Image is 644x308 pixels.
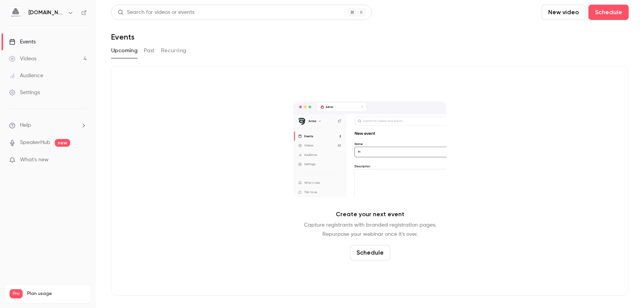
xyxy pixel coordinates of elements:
[20,139,50,147] a: SpeakerHub
[111,45,138,57] button: Upcoming
[542,5,585,20] button: New video
[350,245,390,260] button: Schedule
[588,5,629,20] button: Schedule
[9,72,43,79] div: Audience
[10,289,23,298] span: Pro
[304,220,436,239] p: Capture registrants with branded registration pages. Repurpose your webinar once it's over.
[336,210,404,219] p: Create your next event
[27,291,86,297] span: Plan usage
[9,38,36,46] div: Events
[55,139,70,147] span: new
[9,55,36,63] div: Videos
[161,45,187,57] button: Recurring
[10,7,22,19] img: aigmented.io
[20,156,49,164] span: What's new
[144,45,155,57] button: Past
[118,8,194,17] div: Search for videos or events
[20,121,31,129] span: Help
[9,89,40,96] div: Settings
[9,121,87,129] li: help-dropdown-opener
[28,9,64,17] h6: [DOMAIN_NAME]
[111,32,135,41] h1: Events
